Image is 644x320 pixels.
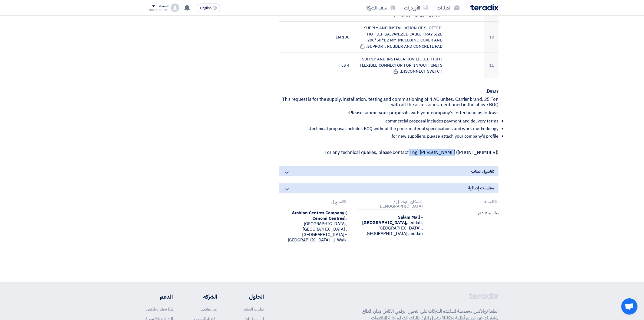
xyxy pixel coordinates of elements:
img: profile_test.png [171,4,179,12]
a: Open chat [621,298,638,315]
div: Jeddah, [GEOGRAPHIC_DATA] ,[GEOGRAPHIC_DATA] Jeddah [355,215,422,236]
li: الحلول [233,293,264,301]
td: SUPPLY AND INSTALLATION OF SLOTTED, HOT DIP GALVANIZED CABLE TRAY SIZE 200*50*1.2 MM INCLUDING CO... [354,22,447,53]
p: Dears, [279,89,498,94]
td: SUPPLY AND INSTALLATION LIQUID TIGHT FLEXIBLE CONNECTOR FOR (IN/OUT) UNITS DISCONNECT SWITCH. [354,53,447,78]
td: 4 LS [316,53,354,78]
img: Teradix logo [470,4,498,11]
div: [GEOGRAPHIC_DATA], [GEOGRAPHIC_DATA] ,[GEOGRAPHIC_DATA] - [GEOGRAPHIC_DATA]- U-Walk [279,210,347,243]
p: Please submit your proposals with your company's letter head as follows: [279,110,498,116]
p: For any technical queries, please contact Eng. [PERSON_NAME] ([PHONE_NUMBER]) [279,150,498,155]
div: مكان التوصيل / [DEMOGRAPHIC_DATA] [357,200,422,210]
p: This request is for the supply, installation, testing and commissioning of 4 AC unites, Carrier b... [279,97,498,108]
b: Arabian Centres Company ( Cenomi Centres), [292,210,347,222]
div: ريال سعودي [431,210,498,216]
li: الشركة [189,293,217,301]
span: معلومات إضافية [468,185,494,191]
li: technical proposal includes BOQ without the price, material specifications and work methodology. [283,126,498,131]
li: الدعم [146,293,173,301]
div: [PERSON_NAME] [146,8,169,11]
a: عن تيرادكس [199,306,217,312]
td: 10 [484,22,498,53]
a: طلبات الشراء [244,306,264,312]
td: 11 [484,53,498,78]
span: تفاصيل الطلب [471,168,494,174]
b: Salam Mall - [GEOGRAPHIC_DATA], [362,214,423,226]
div: الحساب [157,4,168,9]
li: commercial proposal includes payment and delivery terms. [283,118,498,124]
li: for new suppliers, please attach your company's profile. [283,134,498,139]
td: 100 LM [316,22,354,53]
a: الأوردرات [400,1,432,14]
button: English [197,4,220,12]
a: ملف الشركة [361,1,400,14]
span: English [200,6,212,10]
a: الطلبات [432,1,464,14]
div: مباع ل [281,200,347,205]
a: لماذا تختار تيرادكس [146,306,173,312]
div: العمله [433,200,498,205]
